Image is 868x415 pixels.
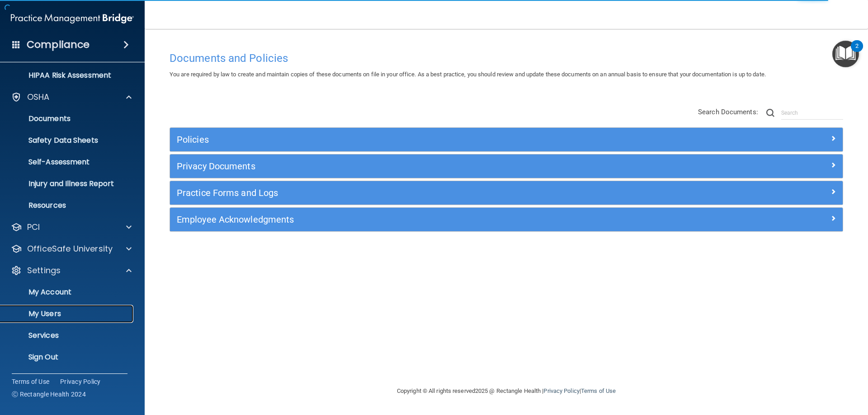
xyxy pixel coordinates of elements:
a: Privacy Documents [177,159,836,173]
p: Self-Assessment [6,158,129,167]
a: OSHA [11,92,132,103]
a: Settings [11,265,132,276]
h4: Compliance [27,38,90,51]
h5: Practice Forms and Logs [177,188,668,198]
a: Terms of Use [12,377,49,386]
p: My Account [6,288,129,297]
p: Resources [6,201,129,210]
span: You are required by law to create and maintain copies of these documents on file in your office. ... [170,71,766,78]
a: OfficeSafe University [11,243,132,254]
p: OSHA [27,92,50,103]
input: Search [781,106,843,120]
img: ic-search.3b580494.png [766,109,774,117]
a: Employee Acknowledgments [177,212,836,227]
div: 2 [855,46,859,58]
div: Copyright © All rights reserved 2025 @ Rectangle Health | | [341,377,671,406]
span: Ⓒ Rectangle Health 2024 [12,390,86,399]
p: PCI [27,222,40,233]
h4: Documents and Policies [170,52,843,64]
a: PCI [11,222,132,233]
a: Privacy Policy [60,377,101,386]
span: Search Documents: [698,108,758,116]
p: Documents [6,114,129,123]
h5: Employee Acknowledgments [177,214,668,224]
a: Terms of Use [581,387,616,394]
p: HIPAA Risk Assessment [6,71,129,80]
p: Sign Out [6,353,129,362]
p: Services [6,331,129,340]
p: My Users [6,309,129,318]
p: Safety Data Sheets [6,136,129,145]
button: Open Resource Center, 2 new notifications [832,41,859,67]
img: PMB logo [11,9,134,28]
p: Settings [27,265,61,276]
a: Policies [177,132,836,147]
a: Privacy Policy [543,387,579,394]
p: Injury and Illness Report [6,179,129,188]
h5: Policies [177,135,668,145]
h5: Privacy Documents [177,161,668,171]
p: OfficeSafe University [27,243,113,254]
a: Practice Forms and Logs [177,186,836,200]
